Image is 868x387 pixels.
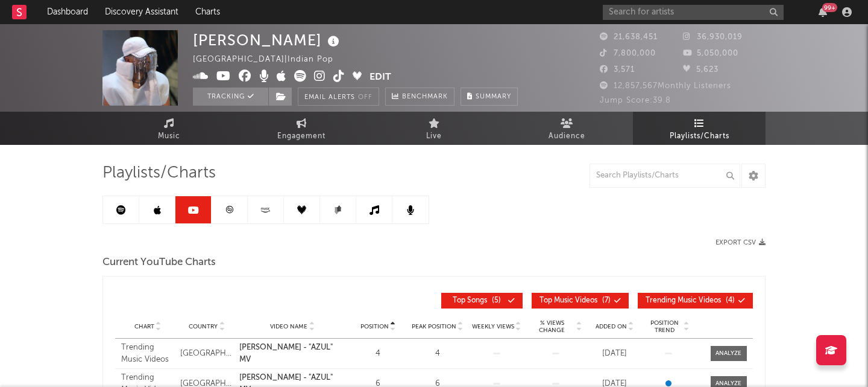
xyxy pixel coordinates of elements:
div: Trending Music Videos [121,342,174,365]
div: 4 [411,348,464,360]
span: 36,930,019 [683,33,743,41]
span: Added On [596,323,627,330]
span: Position Trend [647,319,682,334]
input: Search for artists [603,5,784,20]
button: 99+ [819,7,827,17]
span: 21,638,451 [600,33,658,41]
span: 3,571 [600,66,635,74]
span: Benchmark [402,90,448,104]
a: Music [102,112,235,145]
a: Audience [500,112,633,145]
span: Position [360,323,389,330]
span: Top Songs [453,297,487,304]
span: Peak Position [412,323,456,330]
input: Search Playlists/Charts [590,164,740,188]
span: Playlists/Charts [670,129,729,144]
em: Off [358,94,373,101]
a: Live [368,112,500,145]
span: % Views Change [529,319,575,334]
button: Edit [370,70,391,85]
div: 4 [351,348,404,360]
span: Jump Score: 39.8 [600,97,671,104]
span: Country [189,323,218,330]
button: Summary [461,88,518,106]
a: Playlists/Charts [633,112,766,145]
span: Live [426,129,442,144]
span: Chart [134,323,154,330]
a: [PERSON_NAME] - "AZUL" MV [239,342,345,365]
span: ( 5 ) [449,297,505,304]
span: Weekly Views [472,323,514,330]
button: Export CSV [715,239,766,246]
span: Playlists/Charts [102,166,216,181]
span: 5,623 [683,66,719,74]
button: Tracking [193,88,268,106]
span: Summary [476,94,511,100]
span: Audience [549,129,585,144]
span: 12,857,567 Monthly Listeners [600,82,731,90]
span: Trending Music Videos [646,297,721,304]
a: Engagement [235,112,368,145]
span: Video Name [270,323,307,330]
span: Top Music Videos [539,297,597,304]
span: ( 4 ) [646,297,735,304]
button: Email AlertsOff [298,88,379,106]
span: Current YouTube Charts [102,255,216,270]
span: 7,800,000 [600,50,656,57]
button: Top Music Videos(7) [532,293,629,309]
div: 99 + [822,3,837,12]
div: [DATE] [588,348,641,360]
div: [GEOGRAPHIC_DATA] [180,348,233,360]
span: Music [158,129,180,144]
span: Engagement [277,129,325,144]
div: [GEOGRAPHIC_DATA] | Indian Pop [193,53,347,67]
span: 5,050,000 [683,50,738,57]
div: [PERSON_NAME] [193,30,342,50]
a: Benchmark [385,88,454,106]
span: ( 7 ) [539,297,611,304]
button: Trending Music Videos(4) [638,293,753,309]
button: Top Songs(5) [441,293,523,309]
